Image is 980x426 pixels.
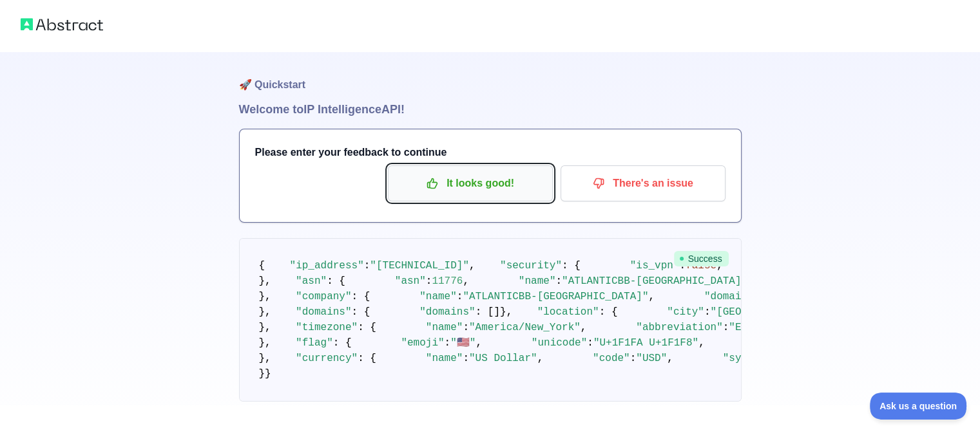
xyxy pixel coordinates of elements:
span: : [457,291,463,302]
span: : { [333,337,352,349]
h1: 🚀 Quickstart [239,51,742,100]
span: "USD" [636,353,667,364]
span: "city" [667,306,704,318]
span: : [364,260,370,272]
span: "symbol" [723,353,773,364]
span: "ip_address" [290,260,364,272]
span: "emoji" [401,337,444,349]
h3: Please enter your feedback to continue [255,145,725,160]
span: : [723,322,729,333]
span: "🇺🇸" [450,337,476,349]
span: "name" [426,322,463,333]
span: , [469,260,476,272]
button: It looks good! [388,165,553,201]
span: "unicode" [532,337,587,349]
span: Success [674,251,729,266]
button: There's an issue [561,165,725,201]
h1: Welcome to IP Intelligence API! [239,100,742,118]
img: Abstract logo [21,15,103,33]
p: There's an issue [570,172,716,194]
p: It looks good! [398,172,543,194]
span: : [587,337,593,349]
span: "US Dollar" [469,353,537,364]
span: : { [358,353,376,364]
span: : [445,337,451,349]
span: "domains" [419,306,475,318]
span: "domain" [704,291,754,302]
span: : [] [476,306,500,318]
span: : { [599,306,618,318]
span: "EDT" [729,322,760,333]
span: "company" [296,291,351,302]
span: "U+1F1FA U+1F1F8" [593,337,698,349]
span: : { [358,322,376,333]
span: "name" [426,353,463,364]
span: "currency" [296,353,358,364]
span: "asn" [395,275,426,287]
span: , [581,322,587,333]
span: "flag" [296,337,333,349]
span: "security" [500,260,562,272]
iframe: Toggle Customer Support [870,393,967,420]
span: 11776 [432,275,463,287]
span: , [476,337,482,349]
span: : [463,322,469,333]
span: , [698,337,705,349]
span: : [704,306,711,318]
span: "America/New_York" [469,322,581,333]
span: : { [352,306,370,318]
span: : { [562,260,581,272]
span: "[GEOGRAPHIC_DATA]" [710,306,827,318]
span: "ATLANTICBB-[GEOGRAPHIC_DATA]" [562,275,747,287]
span: : [630,353,637,364]
span: { [259,260,265,272]
span: "timezone" [296,322,358,333]
span: "ATLANTICBB-[GEOGRAPHIC_DATA]" [463,291,648,302]
span: "asn" [296,275,327,287]
span: "code" [593,353,630,364]
span: , [648,291,655,302]
span: : [426,275,432,287]
span: "abbreviation" [636,322,722,333]
span: "domains" [296,306,351,318]
span: , [463,275,469,287]
span: : { [327,275,345,287]
span: , [537,353,544,364]
span: "location" [537,306,599,318]
span: "is_vpn" [630,260,680,272]
span: : [463,353,469,364]
span: : { [352,291,370,302]
span: "[TECHNICAL_ID]" [370,260,469,272]
span: "name" [419,291,457,302]
span: : [555,275,562,287]
span: , [667,353,673,364]
span: "name" [519,275,556,287]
